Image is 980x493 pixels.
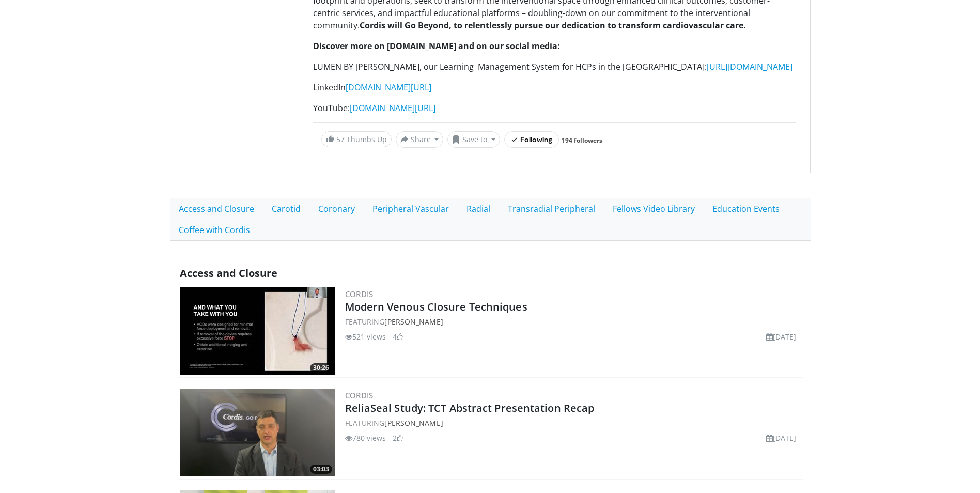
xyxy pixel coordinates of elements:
span: 30:26 [310,363,332,373]
img: 87f41384-1f03-42bb-b685-ac728a21f71e.300x170_q85_crop-smart_upscale.jpg [180,389,335,476]
button: Share [396,131,444,148]
li: 521 views [345,331,386,342]
a: Cordis [345,390,374,400]
a: Education Events [704,198,788,220]
li: 780 views [345,433,386,443]
p: YouTube: [313,102,796,114]
a: Peripheral Vascular [364,198,458,220]
a: [DOMAIN_NAME][URL] [346,82,431,93]
a: Fellows Video Library [604,198,704,220]
button: Save to [447,131,500,148]
button: Following [504,131,559,148]
strong: Cordis will Go Beyond, to relentlessly pursue our dedication to transform cardiovascular care. [360,20,746,31]
a: Cordis [345,289,374,299]
a: Coffee with Cordis [170,219,259,241]
strong: Discover more on [DOMAIN_NAME] and on our social media: [313,40,560,52]
a: Carotid [263,198,309,220]
div: FEATURING [345,316,801,327]
li: 2 [393,433,403,443]
span: 57 [336,134,345,144]
a: Coronary [309,198,364,220]
p: LinkedIn [313,81,796,94]
li: 4 [393,331,403,342]
a: Radial [458,198,499,220]
li: [DATE] [766,433,797,443]
p: LUMEN BY [PERSON_NAME], our Learning Management System for HCPs in the [GEOGRAPHIC_DATA]: [313,60,796,73]
a: 03:03 [180,389,335,476]
div: FEATURING [345,418,801,428]
a: [DOMAIN_NAME][URL] [350,102,435,114]
a: Access and Closure [170,198,263,220]
a: [PERSON_NAME] [384,418,443,428]
span: 03:03 [310,465,332,474]
a: ReliaSeal Study: TCT Abstract Presentation Recap [345,401,595,415]
img: 6c8be9e4-ea1c-48c8-89f9-3b0a73e6e039.300x170_q85_crop-smart_upscale.jpg [180,287,335,375]
a: Modern Venous Closure Techniques [345,300,527,314]
li: [DATE] [766,331,797,342]
a: [URL][DOMAIN_NAME] [707,61,792,72]
a: [PERSON_NAME] [384,317,443,327]
a: 57 Thumbs Up [321,131,392,147]
a: 194 followers [562,136,602,145]
a: Transradial Peripheral [499,198,604,220]
a: 30:26 [180,287,335,375]
span: Access and Closure [180,266,277,280]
